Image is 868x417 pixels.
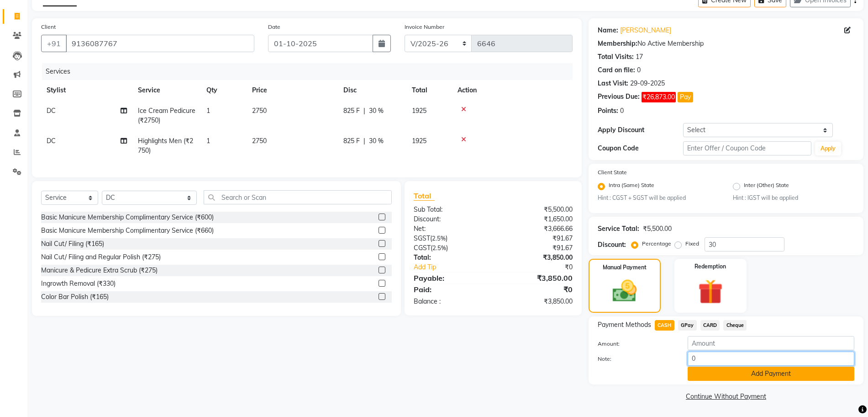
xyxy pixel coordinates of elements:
th: Disc [338,80,406,101]
span: 2.5% [432,235,446,242]
div: Nail Cut/ Filing and Regular Polish (₹275) [41,252,161,262]
span: | [363,106,365,116]
div: Manicure & Pedicure Extra Scrub (₹275) [41,266,158,275]
th: Stylist [41,80,132,101]
span: 2750 [252,137,267,145]
div: ₹5,500.00 [643,224,672,234]
label: Client State [598,168,627,176]
th: Price [247,80,338,101]
div: 17 [636,52,643,62]
img: _cash.svg [605,277,644,305]
div: Net: [407,224,493,234]
a: Add Tip [407,262,508,272]
span: 30 % [369,136,384,146]
input: Search by Name/Mobile/Email/Code [66,35,254,52]
th: Qty [201,80,247,101]
label: Note: [591,355,681,363]
div: Basic Manicure Membership Complimentary Service (₹600) [41,213,214,222]
div: Apply Discount [598,125,683,135]
div: ₹1,650.00 [493,214,579,224]
input: Enter Offer / Coupon Code [683,141,811,155]
span: Ice Cream Pedicure (₹2750) [138,107,195,124]
span: | [363,136,365,146]
span: CGST [414,244,431,252]
div: 0 [637,65,641,75]
div: Basic Manicure Membership Complimentary Service (₹660) [41,226,214,235]
span: CARD [700,320,720,331]
button: Pay [678,92,693,102]
label: Percentage [642,240,671,248]
span: 1925 [412,107,426,115]
span: 30 % [369,106,384,116]
div: Discount: [407,214,493,224]
img: _gift.svg [690,276,731,307]
span: 1925 [412,137,426,145]
div: No Active Membership [598,39,854,48]
button: Apply [815,142,841,155]
label: Fixed [685,240,699,248]
div: ₹3,850.00 [493,253,579,262]
small: Hint : CGST + SGST will be applied [598,194,719,202]
div: Sub Total: [407,205,493,214]
div: Discount: [598,240,626,250]
span: CASH [655,320,674,331]
div: Name: [598,26,618,35]
div: Previous Due: [598,92,640,102]
th: Action [452,80,573,101]
a: [PERSON_NAME] [620,26,671,35]
div: ( ) [407,234,493,243]
button: +91 [41,35,67,52]
div: Total Visits: [598,52,634,62]
div: Membership: [598,39,637,48]
label: Invoice Number [405,23,444,31]
th: Service [132,80,201,101]
div: Service Total: [598,224,639,234]
label: Intra (Same) State [609,181,654,192]
span: 825 F [343,136,360,146]
input: Add Note [688,352,854,366]
div: Last Visit: [598,79,628,88]
label: Redemption [694,262,726,271]
div: ₹3,850.00 [493,273,579,283]
span: 1 [206,137,210,145]
div: Card on file: [598,65,635,75]
label: Date [268,23,280,31]
span: 825 F [343,106,360,116]
span: GPay [678,320,697,331]
span: Total [414,191,435,201]
label: Manual Payment [603,263,647,272]
span: DC [47,137,56,145]
div: Balance : [407,297,493,306]
div: ₹3,666.66 [493,224,579,234]
span: Highlights Men (₹2750) [138,137,193,155]
input: Amount [688,336,854,350]
label: Amount: [591,340,681,348]
div: Nail Cut/ Filing (₹165) [41,239,104,249]
div: ( ) [407,243,493,253]
div: ₹3,850.00 [493,297,579,306]
a: Continue Without Payment [590,392,862,401]
div: Services [42,63,579,80]
button: Add Payment [688,367,854,381]
div: Ingrowth Removal (₹330) [41,279,116,289]
label: Inter (Other) State [744,181,789,192]
div: Payable: [407,273,493,283]
span: DC [47,107,56,115]
div: ₹5,500.00 [493,205,579,214]
div: 0 [620,106,624,116]
div: ₹0 [507,262,579,272]
span: Cheque [723,320,747,331]
div: ₹0 [493,284,579,295]
div: ₹91.67 [493,243,579,253]
div: 29-09-2025 [630,79,665,88]
div: Total: [407,253,493,262]
div: Paid: [407,284,493,295]
span: ₹26,873.00 [642,92,676,102]
span: Payment Methods [598,320,651,330]
div: Points: [598,106,618,116]
div: ₹91.67 [493,234,579,243]
label: Client [41,23,56,31]
span: 1 [206,107,210,115]
span: 2.5% [432,244,446,251]
small: Hint : IGST will be applied [733,194,854,202]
